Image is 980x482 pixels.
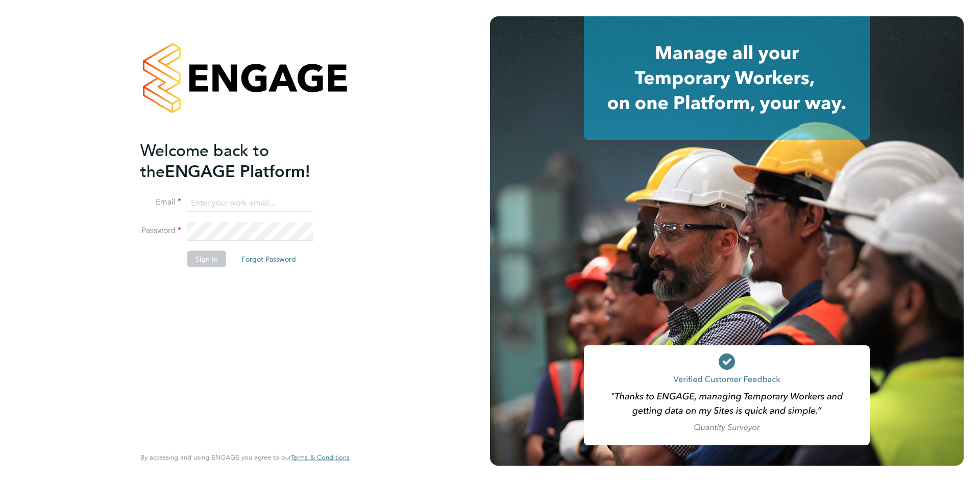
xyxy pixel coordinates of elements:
[140,140,339,182] h2: ENGAGE Platform!
[140,197,181,208] label: Email
[187,251,226,267] button: Sign In
[140,225,181,236] label: Password
[233,251,304,267] button: Forgot Password
[291,453,350,462] a: Terms & Conditions
[140,453,350,462] span: By accessing and using ENGAGE you agree to our
[140,140,269,181] span: Welcome back to the
[187,194,313,212] input: Enter your work email...
[291,453,350,462] span: Terms & Conditions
